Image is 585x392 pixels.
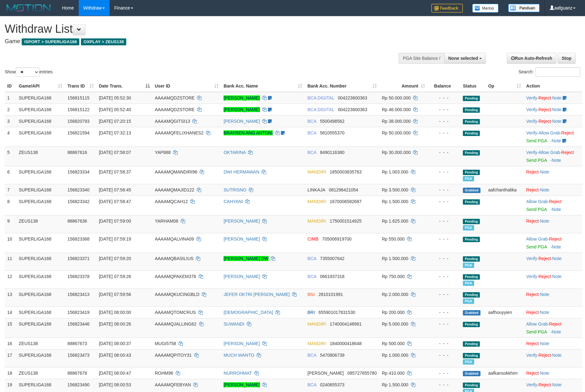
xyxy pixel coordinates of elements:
td: 4 [5,127,16,146]
a: Reject [549,236,562,241]
td: SUPERLIGA168 [16,166,65,184]
span: Rp 46.000.000 [382,107,411,112]
span: [DATE] 08:00:00 [99,310,131,315]
span: 156823419 [67,310,89,315]
span: Rp 50.000.000 [382,95,411,100]
img: Button%20Memo.svg [472,4,499,13]
td: SUPERLIGA168 [16,306,65,318]
div: - - - [430,340,458,347]
a: Note [552,256,562,261]
span: Copy 004223600363 to clipboard [338,95,367,100]
img: panduan.png [508,4,540,12]
td: · · [524,349,582,367]
span: [DATE] 07:20:15 [99,119,131,124]
span: CIMB [307,236,318,241]
td: SUPERLIGA168 [16,270,65,288]
a: Note [540,219,549,224]
div: - - - [430,149,458,156]
a: Reject [526,310,539,315]
span: OXPLAY > ZEUS138 [81,38,126,45]
td: SUPERLIGA168 [16,115,65,127]
a: [DEMOGRAPHIC_DATA] [224,310,273,315]
span: [DATE] 07:59:56 [99,292,131,297]
span: AAAAMQDZSTORE [155,95,195,100]
div: - - - [430,273,458,280]
div: - - - [430,309,458,315]
span: [DATE] 07:58:07 [99,150,131,155]
a: Verify [526,95,537,100]
span: Copy 081296421054 to clipboard [329,187,358,192]
a: Note [552,329,561,334]
span: BRI [307,310,315,315]
span: [DATE] 07:59:20 [99,256,131,261]
a: MUCH WANTO [224,353,254,358]
a: Note [552,207,561,212]
span: Rp 200.000 [382,310,405,315]
a: Reject [526,169,539,174]
a: Note [552,95,562,100]
a: Note [552,274,562,279]
span: Copy 1740004148961 to clipboard [330,321,361,327]
a: [PERSON_NAME] [224,95,260,100]
td: SUPERLIGA168 [16,253,65,270]
td: SUPERLIGA168 [16,233,65,253]
a: Note [552,244,561,249]
td: · · [524,104,582,115]
span: YAP888 [155,150,171,155]
div: - - - [430,118,458,124]
span: Rp 38.000.000 [382,119,411,124]
span: AAAAMQGITSI13 [155,119,190,124]
a: Send PGA [526,329,547,334]
span: · [538,150,561,155]
a: [PERSON_NAME] [224,236,260,241]
th: Amount: activate to sort column ascending [379,80,428,92]
span: 156815122 [67,107,89,112]
td: 3 [5,115,16,127]
span: Copy 0661937318 to clipboard [320,274,344,279]
span: Pending [463,170,480,175]
td: ZEUS138 [16,215,65,233]
span: [DATE] 07:59:19 [99,236,131,241]
a: Allow Grab [526,236,548,241]
div: - - - [430,218,458,224]
td: 6 [5,166,16,184]
input: Search: [536,67,580,77]
span: Copy 8490116380 to clipboard [320,150,344,155]
th: Date Trans.: activate to sort column descending [96,80,152,92]
a: Reject [526,219,539,224]
a: Send PGA [526,244,547,249]
button: None selected [444,53,486,64]
td: · [524,196,582,215]
a: Verify [526,256,537,261]
label: Search: [519,67,580,77]
span: 156823378 [67,274,89,279]
span: AAAAMQBASILIUS [155,256,194,261]
td: SUPERLIGA168 [16,318,65,338]
span: Pending [463,322,480,327]
td: 11 [5,253,16,270]
span: [DATE] 08:00:43 [99,353,131,358]
a: Reject [538,274,551,279]
span: Copy 1670006582687 to clipboard [330,199,361,204]
a: [PERSON_NAME] [224,274,260,279]
a: Verify [526,353,537,358]
span: None selected [448,56,478,61]
span: Copy 1750001514925 to clipboard [330,219,361,224]
td: 17 [5,349,16,367]
div: - - - [430,106,458,113]
td: · [524,318,582,338]
span: Grabbed [463,188,480,193]
span: Rp 750.000 [382,274,405,279]
a: CAHYANI [224,199,243,204]
th: Balance [428,80,460,92]
a: Allow Grab [526,199,548,204]
span: 156823371 [67,256,89,261]
td: SUPERLIGA168 [16,184,65,196]
a: Reject [561,150,574,155]
span: Pending [463,341,480,347]
div: - - - [430,198,458,205]
a: Note [540,341,549,346]
select: Showentries [16,67,39,77]
a: Run Auto-Refresh [507,53,556,64]
a: Note [540,169,549,174]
